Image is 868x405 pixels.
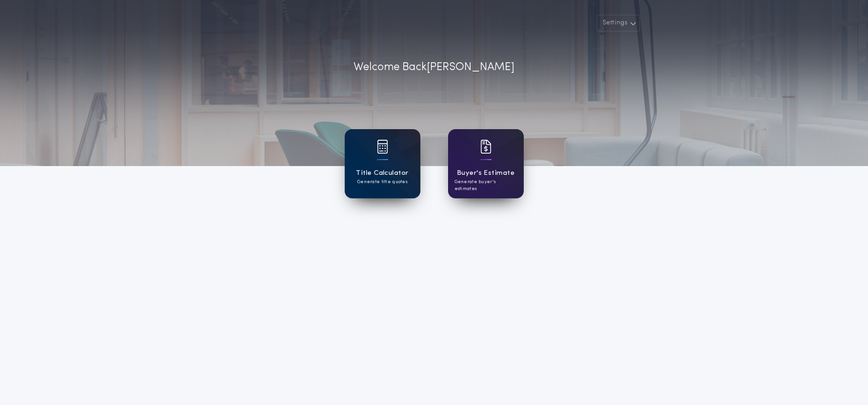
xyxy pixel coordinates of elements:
a: card iconTitle CalculatorGenerate title quotes [345,129,420,198]
a: card iconBuyer's EstimateGenerate buyer's estimates [448,129,524,198]
h1: Buyer's Estimate [457,168,515,179]
h1: Title Calculator [356,168,408,179]
p: Generate buyer's estimates [455,179,517,192]
img: card icon [480,140,491,154]
p: Generate title quotes [357,179,407,185]
button: Settings [597,15,640,31]
p: Welcome Back [PERSON_NAME] [353,59,515,76]
img: card icon [377,140,388,154]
